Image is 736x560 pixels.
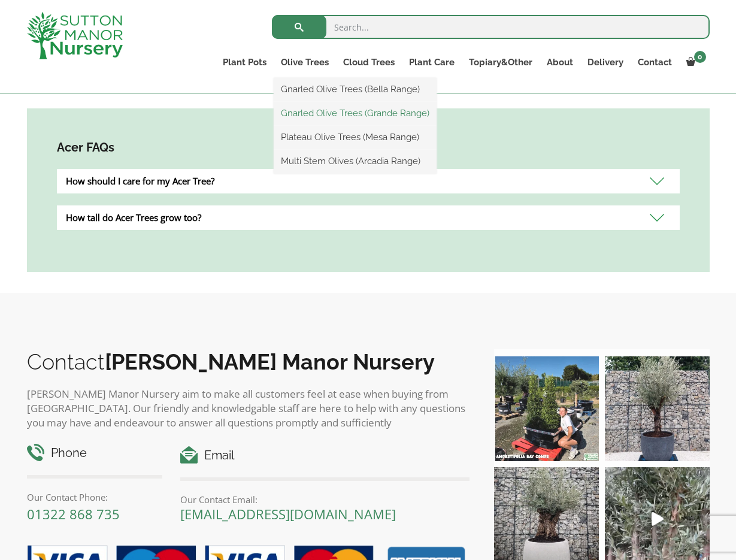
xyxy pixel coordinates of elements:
[57,169,680,193] div: How should I care for my Acer Tree?
[494,356,599,461] img: Our elegant & picturesque Angustifolia Cones are an exquisite addition to your Bay Tree collectio...
[27,505,120,523] a: 01322 868 735
[180,505,396,523] a: [EMAIL_ADDRESS][DOMAIN_NAME]
[105,349,435,374] b: [PERSON_NAME] Manor Nursery
[580,54,631,71] a: Delivery
[27,387,470,430] p: [PERSON_NAME] Manor Nursery aim to make all customers feel at ease when buying from [GEOGRAPHIC_D...
[216,54,274,71] a: Plant Pots
[679,54,710,71] a: 0
[27,349,470,374] h2: Contact
[180,446,470,465] h4: Email
[652,512,664,526] svg: Play
[272,15,710,39] input: Search...
[27,12,123,59] img: logo
[631,54,679,71] a: Contact
[274,54,336,71] a: Olive Trees
[605,356,710,461] img: A beautiful multi-stem Spanish Olive tree potted in our luxurious fibre clay pots 😍😍
[274,80,437,98] a: Gnarled Olive Trees (Bella Range)
[694,51,706,63] span: 0
[274,152,437,170] a: Multi Stem Olives (Arcadia Range)
[462,54,540,71] a: Topiary&Other
[336,54,402,71] a: Cloud Trees
[180,492,470,507] p: Our Contact Email:
[27,444,163,462] h4: Phone
[274,104,437,122] a: Gnarled Olive Trees (Grande Range)
[274,128,437,146] a: Plateau Olive Trees (Mesa Range)
[57,205,680,230] div: How tall do Acer Trees grow too?
[27,490,163,504] p: Our Contact Phone:
[402,54,462,71] a: Plant Care
[57,138,680,157] h4: Acer FAQs
[540,54,580,71] a: About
